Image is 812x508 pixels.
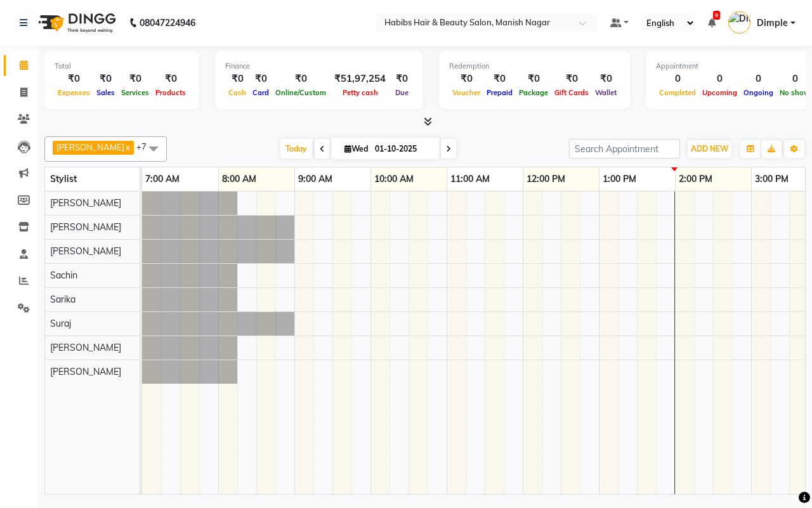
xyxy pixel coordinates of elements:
span: Expenses [55,88,93,97]
a: 7:00 AM [142,170,183,188]
a: 9:00 AM [295,170,336,188]
span: 9 [713,11,720,20]
a: 1:00 PM [599,170,639,188]
span: +7 [136,141,156,152]
a: 9 [708,17,716,29]
input: Search Appointment [569,139,680,159]
div: ₹51,97,254 [329,72,391,86]
span: Prepaid [483,88,516,97]
div: ₹0 [93,72,118,86]
span: Card [249,88,272,97]
div: ₹0 [483,72,516,86]
span: Package [516,88,551,97]
span: Gift Cards [551,88,592,97]
span: Upcoming [699,88,740,97]
span: Voucher [449,88,483,97]
span: Due [392,88,412,97]
span: Sachin [50,270,77,281]
button: ADD NEW [688,140,731,158]
img: logo [32,5,119,41]
span: Ongoing [740,88,776,97]
div: 0 [656,72,699,86]
span: Petty cash [339,88,381,97]
span: Services [118,88,152,97]
div: ₹0 [391,72,413,86]
a: 10:00 AM [371,170,417,188]
span: Wed [341,144,371,153]
span: [PERSON_NAME] [50,342,121,353]
span: Suraj [50,318,71,329]
a: 8:00 AM [219,170,259,188]
span: Cash [225,88,249,97]
span: Sales [93,88,118,97]
span: Sarika [50,294,75,305]
div: ₹0 [55,72,93,86]
div: ₹0 [249,72,272,86]
a: 11:00 AM [447,170,493,188]
div: ₹0 [516,72,551,86]
span: [PERSON_NAME] [50,245,121,257]
span: Stylist [50,173,77,185]
div: ₹0 [152,72,189,86]
span: ADD NEW [691,144,728,153]
span: Today [280,139,312,159]
div: ₹0 [449,72,483,86]
a: x [124,142,130,152]
div: 0 [699,72,740,86]
span: Dimple [757,16,788,30]
input: 2025-10-01 [371,140,435,159]
span: Wallet [592,88,620,97]
span: [PERSON_NAME] [56,142,124,152]
a: 12:00 PM [523,170,568,188]
span: [PERSON_NAME] [50,221,121,233]
div: ₹0 [592,72,620,86]
div: 0 [740,72,776,86]
span: [PERSON_NAME] [50,366,121,377]
a: 2:00 PM [676,170,716,188]
b: 08047224946 [140,5,195,41]
div: Finance [225,61,413,72]
a: 3:00 PM [752,170,792,188]
div: ₹0 [225,72,249,86]
div: Total [55,61,189,72]
span: [PERSON_NAME] [50,197,121,209]
img: Dimple [728,11,750,34]
span: Completed [656,88,699,97]
div: Redemption [449,61,620,72]
span: Products [152,88,189,97]
span: Online/Custom [272,88,329,97]
div: ₹0 [272,72,329,86]
div: ₹0 [118,72,152,86]
div: ₹0 [551,72,592,86]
